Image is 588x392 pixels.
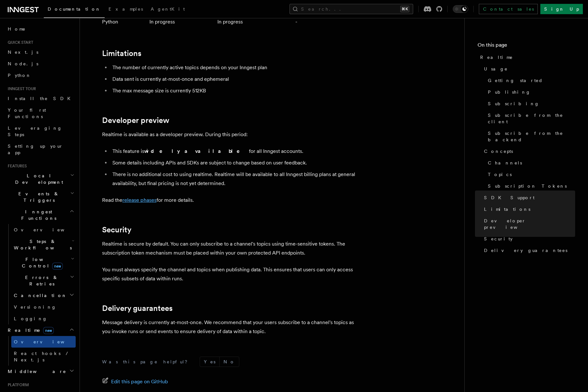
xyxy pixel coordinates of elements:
[111,377,168,386] span: Edit this page on GitHub
[488,77,543,84] span: Getting started
[8,73,31,78] span: Python
[485,98,575,109] a: Subscribing
[215,15,292,28] td: In progress
[484,218,575,230] span: Developer preview
[11,274,70,287] span: Errors & Retries
[11,290,76,301] button: Cancellation
[8,26,26,32] span: Home
[48,6,101,12] span: Documentation
[102,265,360,283] p: You must always specify the channel and topics when publishing data. This ensures that users can ...
[480,54,513,61] span: Realtime
[5,191,70,203] span: Events & Triggers
[5,104,76,122] a: Your first Functions
[110,147,360,156] li: This feature is for all Inngest accounts.
[5,163,27,169] span: Features
[484,194,535,201] span: SDK Support
[453,5,468,13] button: Toggle dark mode
[488,89,531,95] span: Publishing
[102,49,141,58] a: Limitations
[488,112,575,125] span: Subscribe from the client
[5,382,29,387] span: Platform
[144,148,249,154] strong: widely available
[8,96,74,101] span: Install the SDK
[485,109,575,127] a: Subscribe from the client
[220,357,239,367] button: No
[5,209,70,221] span: Inngest Functions
[11,313,76,324] a: Logging
[147,2,189,17] a: AgentKit
[105,2,147,17] a: Examples
[14,227,80,232] span: Overview
[11,238,72,251] span: Steps & Workflows
[110,158,360,167] li: Some details including APIs and SDKs are subject to change based on user feedback.
[289,4,413,14] button: Search...⌘K
[481,203,575,215] a: Limitations
[14,351,71,362] span: React hooks / Next.js
[481,215,575,233] a: Developer preview
[481,233,575,245] a: Security
[11,254,76,272] button: Flow Controlnew
[5,23,76,35] a: Home
[5,327,54,333] span: Realtime
[5,140,76,158] a: Setting up your app
[11,292,67,299] span: Cancellation
[5,40,33,45] span: Quick start
[481,63,575,75] a: Usage
[5,206,76,224] button: Inngest Functions
[151,6,185,12] span: AgentKit
[488,183,567,189] span: Subscription Tokens
[8,61,38,66] span: Node.js
[5,224,76,324] div: Inngest Functions
[11,336,76,348] a: Overview
[5,173,70,185] span: Local Development
[102,130,360,139] p: Realtime is available as a developer preview. During this period:
[485,86,575,98] a: Publishing
[484,148,513,154] span: Concepts
[122,197,156,203] a: release phases
[11,272,76,290] button: Errors & Retries
[102,377,168,386] a: Edit this page on GitHub
[11,224,76,236] a: Overview
[43,327,54,334] span: new
[11,256,71,269] span: Flow Control
[109,6,143,12] span: Examples
[5,336,76,366] div: Realtimenew
[5,324,76,336] button: Realtimenew
[488,171,512,178] span: Topics
[147,15,215,28] td: In progress
[110,75,360,84] li: Data sent is currently at-most-once and ephemeral
[5,188,76,206] button: Events & Triggers
[102,239,360,257] p: Realtime is secure by default. You can only subscribe to a channel's topics using time-sensitive ...
[110,86,360,95] li: The max message size is currently 512KB
[200,357,219,367] button: Yes
[11,301,76,313] a: Versioning
[14,304,56,310] span: Versioning
[481,192,575,203] a: SDK Support
[52,263,63,270] span: new
[5,170,76,188] button: Local Development
[14,316,47,321] span: Logging
[485,180,575,192] a: Subscription Tokens
[484,236,513,242] span: Security
[484,66,508,72] span: Usage
[5,368,66,375] span: Middleware
[5,86,36,91] span: Inngest tour
[102,225,131,234] a: Security
[478,41,575,51] h4: On this page
[484,247,567,254] span: Delivery guarantees
[479,4,538,14] a: Contact sales
[8,107,46,119] span: Your first Functions
[485,157,575,169] a: Channels
[400,6,409,12] kbd: ⌘K
[5,58,76,70] a: Node.js
[8,126,62,137] span: Leveraging Steps
[14,339,80,344] span: Overview
[102,116,169,125] a: Developer preview
[5,46,76,58] a: Next.js
[8,50,38,55] span: Next.js
[488,130,575,143] span: Subscribe from the backend
[488,160,522,166] span: Channels
[8,144,63,155] span: Setting up your app
[484,206,530,212] span: Limitations
[478,51,575,63] a: Realtime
